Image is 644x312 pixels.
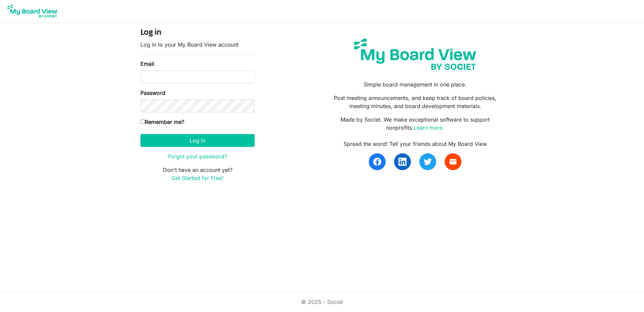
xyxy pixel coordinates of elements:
[327,80,504,88] p: Simple board management in one place.
[140,120,145,124] input: Remember me?
[414,124,444,131] a: Learn more.
[373,158,381,166] img: facebook.svg
[449,158,457,166] span: email
[349,33,481,75] img: my-board-view-societ.svg
[398,158,407,166] img: linkedin.svg
[140,28,255,38] h4: Log in
[140,89,165,97] label: Password
[171,175,224,181] a: Get Started for Free!
[140,60,154,68] label: Email
[140,118,184,126] label: Remember me?
[140,134,255,147] button: Log in
[5,3,59,20] img: My Board View Logo
[140,41,255,49] p: Log in to your My Board View account
[424,158,432,166] img: twitter.svg
[327,140,504,148] div: Spread the word! Tell your friends about My Board View
[445,153,461,170] a: email
[140,166,255,182] p: Don't have an account yet?
[168,153,227,160] a: Forgot your password?
[327,115,504,132] p: Made by Societ. We make exceptional software to support nonprofits.
[327,94,504,110] p: Post meeting announcements, and keep track of board policies, meeting minutes, and board developm...
[301,298,343,305] a: © 2025 - Societ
